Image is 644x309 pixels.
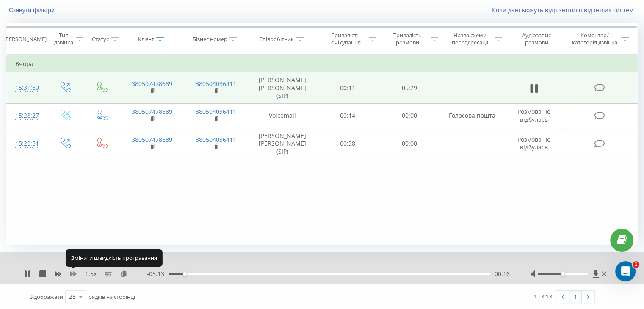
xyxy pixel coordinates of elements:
a: 380507478689 [132,108,172,116]
div: Тривалість розмови [386,32,428,46]
a: 380504036411 [196,108,236,116]
div: 15:28:27 [15,108,38,124]
div: Accessibility label [561,272,564,276]
div: Тривалість очікування [325,32,367,46]
span: 00:16 [494,270,509,278]
div: Співробітник [259,36,294,43]
td: [PERSON_NAME] [PERSON_NAME] (SIP) [248,72,317,104]
td: [PERSON_NAME] [PERSON_NAME] (SIP) [248,128,317,160]
span: рядків на сторінці [88,293,135,301]
a: Коли дані можуть відрізнятися вiд інших систем [492,6,638,14]
td: 00:00 [379,128,440,160]
div: 1 - 3 з 3 [534,292,552,301]
span: Відображати [29,293,63,301]
a: 380507478689 [132,135,172,143]
a: 380507478689 [132,80,172,88]
div: Тип дзвінка [53,32,73,46]
span: 1 [633,261,639,268]
span: 1.5 x [85,270,97,278]
div: Accessibility label [183,272,186,276]
div: [PERSON_NAME] [4,36,47,43]
div: Коментар/категорія дзвінка [569,32,619,46]
a: 1 [569,291,582,303]
div: Назва схеми переадресації [448,32,492,46]
td: 00:14 [317,103,379,128]
a: 380504036411 [196,135,236,143]
td: 00:38 [317,128,379,160]
span: Розмова не відбулась [517,135,550,151]
div: Бізнес номер [193,36,227,43]
div: 15:20:51 [15,135,38,152]
div: Аудіозапис розмови [512,32,561,46]
span: - 05:13 [147,270,169,278]
td: 00:11 [317,72,379,104]
td: 05:29 [379,72,440,104]
iframe: Intercom live chat [615,261,636,281]
td: Voicemail [248,103,317,128]
td: Вчора [7,55,638,72]
div: Клієнт [138,36,154,43]
div: 25 [69,292,76,301]
td: Голосова пошта [440,103,504,128]
div: Статус [92,36,109,43]
div: 15:31:50 [15,80,38,96]
span: Розмова не відбулась [517,108,550,123]
td: 00:00 [379,103,440,128]
div: Змінити швидкість програвання [66,249,163,266]
a: 380504036411 [196,80,236,88]
button: Скинути фільтри [6,6,59,14]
